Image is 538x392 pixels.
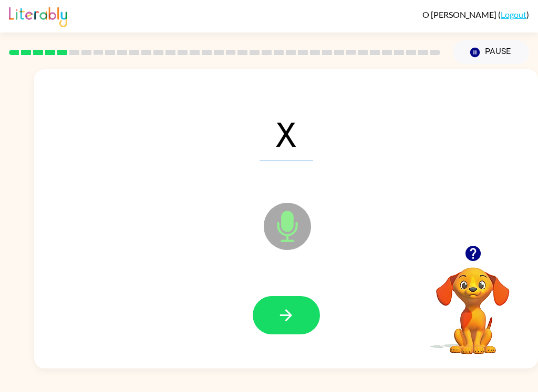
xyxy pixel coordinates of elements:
[9,4,67,27] img: Literably
[501,9,526,19] a: Logout
[260,106,313,160] span: X
[453,40,529,64] button: Pause
[422,9,529,19] div: ( )
[420,251,525,356] video: Your browser must support playing .mp4 files to use Literably. Please try using another browser.
[422,9,498,19] span: O [PERSON_NAME]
